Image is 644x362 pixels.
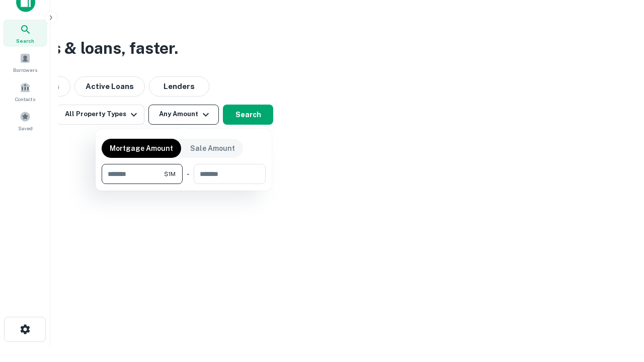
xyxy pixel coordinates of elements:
[594,282,644,330] iframe: Chat Widget
[164,169,176,178] span: $1M
[187,164,190,184] div: -
[110,143,173,154] p: Mortgage Amount
[190,143,235,154] p: Sale Amount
